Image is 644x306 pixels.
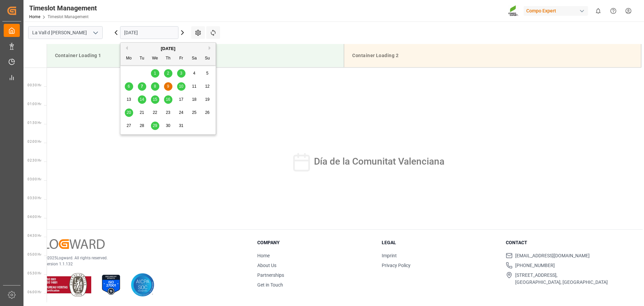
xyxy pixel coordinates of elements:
div: Choose Saturday, October 18th, 2025 [190,95,199,104]
span: 04:30 Hr [28,234,41,237]
div: [DATE] [120,45,216,52]
input: DD.MM.YYYY [120,26,178,39]
span: 12 [205,84,209,89]
button: Compo Expert [524,4,591,17]
span: 5 [206,71,209,76]
div: Choose Sunday, October 19th, 2025 [203,95,212,104]
span: 03:00 Hr [28,177,41,181]
button: open menu [90,28,100,38]
button: Previous Month [124,46,128,50]
span: 03:30 Hr [28,196,41,200]
span: 25 [192,110,196,115]
div: Choose Saturday, October 25th, 2025 [190,108,199,117]
span: 28 [140,123,144,128]
button: show 0 new notifications [591,3,606,18]
span: 26 [205,110,209,115]
span: 1 [154,71,156,76]
div: Tu [138,54,146,63]
span: 29 [153,123,157,128]
div: Choose Thursday, October 30th, 2025 [164,122,172,130]
span: 02:00 Hr [28,140,41,143]
div: Compo Expert [524,6,588,16]
span: 3 [180,71,182,76]
div: Choose Friday, October 24th, 2025 [177,108,185,117]
div: Container Loading 2 [350,49,636,62]
div: Choose Tuesday, October 28th, 2025 [138,122,146,130]
span: 23 [166,110,170,115]
span: 01:30 Hr [28,121,41,125]
div: Choose Thursday, October 2nd, 2025 [164,69,172,78]
div: Container Loading 1 [52,49,338,62]
span: 8 [154,84,156,89]
span: 17 [179,97,183,102]
span: 20 [126,110,131,115]
span: 05:00 Hr [28,253,41,256]
span: 15 [153,97,157,102]
span: 04:00 Hr [28,215,41,219]
span: 6 [128,84,130,89]
input: Type to search/select [28,26,103,39]
span: 11 [192,84,196,89]
div: Choose Wednesday, October 1st, 2025 [151,69,159,78]
div: Choose Friday, October 10th, 2025 [177,82,185,91]
div: Timeslot Management [29,3,97,13]
div: Choose Sunday, October 26th, 2025 [203,108,212,117]
span: 05:30 Hr [28,271,41,275]
div: Choose Friday, October 3rd, 2025 [177,69,185,78]
span: 24 [179,110,183,115]
span: 31 [179,123,183,128]
div: Choose Friday, October 17th, 2025 [177,95,185,104]
div: Su [203,54,212,63]
span: 4 [193,71,196,76]
div: Choose Tuesday, October 21st, 2025 [138,108,146,117]
div: Th [164,54,172,63]
div: Fr [177,54,185,63]
div: Choose Monday, October 27th, 2025 [125,122,133,130]
span: 01:00 Hr [28,102,41,106]
div: month 2025-10 [122,67,214,132]
div: Choose Tuesday, October 14th, 2025 [138,95,146,104]
span: Día de la Comunitat Valenciana [312,154,447,169]
span: 02:30 Hr [28,159,41,162]
span: 06:00 Hr [28,290,41,294]
span: 9 [167,84,169,89]
span: 2 [167,71,169,76]
div: Choose Monday, October 13th, 2025 [125,95,133,104]
div: Choose Monday, October 6th, 2025 [125,82,133,91]
div: Choose Tuesday, October 7th, 2025 [138,82,146,91]
span: 14 [140,97,144,102]
span: 30 [166,123,170,128]
span: 19 [205,97,209,102]
span: 18 [192,97,196,102]
div: Choose Wednesday, October 22nd, 2025 [151,108,159,117]
div: Choose Saturday, October 11th, 2025 [190,82,199,91]
div: Choose Wednesday, October 15th, 2025 [151,95,159,104]
span: 00:30 Hr [28,83,41,87]
span: 22 [153,110,157,115]
span: 21 [140,110,144,115]
div: Choose Sunday, October 12th, 2025 [203,82,212,91]
div: Choose Sunday, October 5th, 2025 [203,69,212,78]
button: Help Center [606,3,621,18]
span: 7 [141,84,143,89]
div: Choose Wednesday, October 8th, 2025 [151,82,159,91]
div: Choose Friday, October 31st, 2025 [177,122,185,130]
div: Choose Thursday, October 16th, 2025 [164,95,172,104]
img: Screenshot%202023-09-29%20at%2010.02.21.png_1712312052.png [508,5,519,17]
span: 13 [126,97,131,102]
div: Choose Wednesday, October 29th, 2025 [151,122,159,130]
div: Choose Saturday, October 4th, 2025 [190,69,199,78]
div: Mo [125,54,133,63]
div: Choose Thursday, October 23rd, 2025 [164,108,172,117]
span: 10 [179,84,183,89]
div: We [151,54,159,63]
a: Home [29,14,40,19]
div: Choose Monday, October 20th, 2025 [125,108,133,117]
div: Choose Thursday, October 9th, 2025 [164,82,172,91]
button: Next Month [209,46,213,50]
span: 27 [126,123,131,128]
span: 16 [166,97,170,102]
div: Sa [190,54,199,63]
